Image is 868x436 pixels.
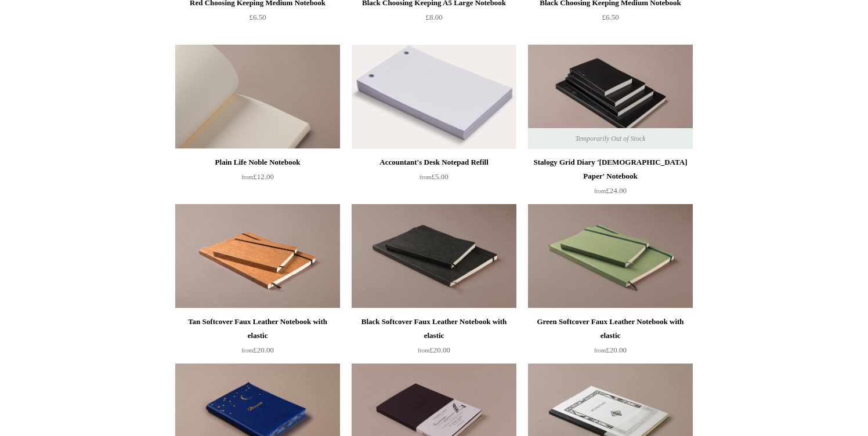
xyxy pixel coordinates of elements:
a: Accountant's Desk Notepad Refill Accountant's Desk Notepad Refill [352,45,516,149]
a: Plain Life Noble Notebook from£12.00 [175,155,340,203]
div: Green Softcover Faux Leather Notebook with elastic [531,315,690,343]
a: Tan Softcover Faux Leather Notebook with elastic from£20.00 [175,315,340,362]
span: from [241,347,253,354]
span: £24.00 [594,186,627,195]
span: £20.00 [418,346,450,354]
div: Plain Life Noble Notebook [178,155,337,169]
a: Tan Softcover Faux Leather Notebook with elastic Tan Softcover Faux Leather Notebook with elastic [175,204,340,308]
a: Plain Life Noble Notebook Plain Life Noble Notebook [175,45,340,149]
span: £5.00 [419,172,448,181]
span: Temporarily Out of Stock [563,128,657,149]
div: Tan Softcover Faux Leather Notebook with elastic [178,315,337,343]
img: Black Softcover Faux Leather Notebook with elastic [352,204,516,308]
img: Accountant's Desk Notepad Refill [352,45,516,149]
div: Accountant's Desk Notepad Refill [355,155,513,169]
a: Stalogy Grid Diary '[DEMOGRAPHIC_DATA] Paper' Notebook from£24.00 [528,155,693,203]
span: from [241,174,253,180]
span: £6.50 [249,13,266,21]
span: £20.00 [241,346,274,354]
div: Stalogy Grid Diary '[DEMOGRAPHIC_DATA] Paper' Notebook [531,155,690,183]
span: £6.50 [602,13,619,21]
span: from [418,347,429,354]
div: Black Softcover Faux Leather Notebook with elastic [355,315,513,343]
a: Green Softcover Faux Leather Notebook with elastic from£20.00 [528,315,693,362]
span: £12.00 [241,172,274,181]
img: Green Softcover Faux Leather Notebook with elastic [528,204,693,308]
span: from [594,347,606,354]
span: £20.00 [594,346,627,354]
a: Stalogy Grid Diary 'Bible Paper' Notebook Stalogy Grid Diary 'Bible Paper' Notebook Temporarily O... [528,45,693,149]
a: Green Softcover Faux Leather Notebook with elastic Green Softcover Faux Leather Notebook with ela... [528,204,693,308]
span: £8.00 [425,13,442,21]
a: Black Softcover Faux Leather Notebook with elastic from£20.00 [352,315,516,362]
a: Accountant's Desk Notepad Refill from£5.00 [352,155,516,203]
img: Stalogy Grid Diary 'Bible Paper' Notebook [528,45,693,149]
span: from [419,174,431,180]
img: Plain Life Noble Notebook [175,45,340,149]
span: from [594,188,606,194]
a: Black Softcover Faux Leather Notebook with elastic Black Softcover Faux Leather Notebook with ela... [352,204,516,308]
img: Tan Softcover Faux Leather Notebook with elastic [175,204,340,308]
